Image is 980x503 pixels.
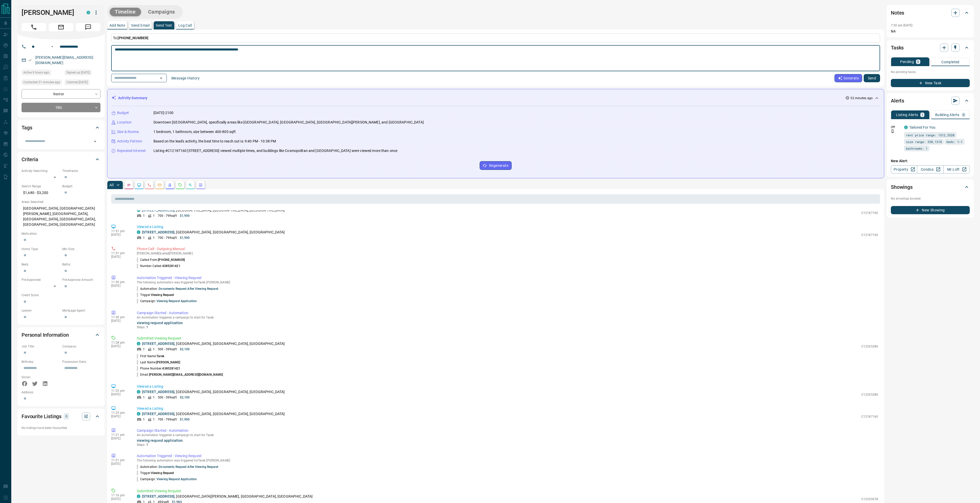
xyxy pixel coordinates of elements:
p: Automation Triggered - Viewing Request [137,275,878,281]
p: Activity Summary [118,95,147,101]
button: Regenerate [480,161,512,170]
p: Beds: [22,262,60,267]
p: [DATE] [111,284,129,288]
div: condos.ca [137,495,140,498]
p: 7:50 pm [DATE] [891,24,913,27]
span: beds: 1-1 [946,139,963,144]
svg: Email Verified [28,58,32,62]
button: Open [49,44,55,50]
p: Pre-Approval Amount: [62,278,100,282]
a: [STREET_ADDRESS] [142,342,174,346]
p: 1 [143,395,145,400]
p: Send Text [156,24,172,27]
button: Send [864,74,880,82]
p: $2,100 [180,395,190,400]
p: 11:21 pm [111,433,129,437]
p: Motivation: [22,231,100,236]
div: Tags [22,121,100,134]
p: Submitted Viewing Request [137,488,878,494]
p: Log Call [178,24,192,27]
p: No listings have been favourited [22,426,100,430]
p: , [GEOGRAPHIC_DATA], [GEOGRAPHIC_DATA], [GEOGRAPHIC_DATA] [142,230,285,235]
p: Repeated Interest [117,148,146,153]
svg: Listing Alerts [168,183,172,187]
div: condos.ca [137,230,140,234]
p: 11:25 pm [111,389,129,393]
p: [DATE] [111,497,129,501]
p: [DATE]-2100 [153,110,173,116]
a: [STREET_ADDRESS] [142,390,174,394]
p: 0 [65,414,68,419]
p: Areas Searched: [22,200,100,204]
p: Mortgage Agent: [62,308,100,313]
span: Claimed [DATE] [66,80,88,85]
p: An Automation triggered a campaign to start for Tarek [137,433,878,437]
p: $1,900 [180,213,190,218]
p: First Name: [137,354,164,358]
svg: Emails [158,183,162,187]
span: [PERSON_NAME][EMAIL_ADDRESS][DOMAIN_NAME] [149,373,223,376]
div: Renter [22,89,100,99]
span: Active 9 hours ago [23,70,49,75]
span: [PHONE_NUMBER] [158,258,185,262]
p: C12187160 [861,211,878,215]
p: C12330678 [861,497,878,501]
button: Generate [834,74,862,82]
span: 4385281421 [162,264,180,268]
button: New Showing [891,206,970,214]
p: [DATE] [111,344,129,348]
button: Campaigns [143,8,180,16]
span: Viewing Request [151,471,174,475]
div: Activity Summary52 minutes ago [111,93,880,103]
svg: Agent Actions [199,183,203,187]
span: [PHONE_NUMBER] [118,36,148,40]
p: [DATE] [111,462,129,466]
p: Baths: [62,262,100,267]
p: Activity Pattern [117,139,142,144]
p: 1 [143,347,145,352]
p: Listing #C12187160 [STREET_ADDRESS] viewed multiple times, and buildings like Cosmopolitan and [G... [153,148,397,153]
p: Campaign: [137,477,197,481]
p: , [GEOGRAPHIC_DATA], [GEOGRAPHIC_DATA], [GEOGRAPHIC_DATA] [142,389,285,395]
p: Viewed a Listing [137,224,878,230]
p: Timeframe: [62,169,100,173]
p: Min Size: [62,247,100,251]
p: Address: [22,390,100,395]
p: Search Range: [22,184,60,189]
p: , [GEOGRAPHIC_DATA], [GEOGRAPHIC_DATA], [GEOGRAPHIC_DATA] [142,341,285,346]
p: Automation Triggered - Viewing Request [137,453,878,459]
p: 1 [153,347,155,352]
p: 11:31 pm [111,229,129,233]
p: 500 - 599 sqft [158,395,177,400]
p: Off [891,125,901,129]
svg: Opportunities [188,183,192,187]
div: condos.ca [137,390,140,394]
p: Called From: [137,258,185,262]
p: Phone Number: [137,366,181,371]
p: Pre-Approved: [22,278,60,282]
p: $1,900 [180,417,190,422]
p: 1 [143,417,145,422]
div: Criteria [22,153,100,166]
p: [DATE] [111,437,129,440]
p: Size & Rooms [117,129,139,135]
a: [PERSON_NAME][EMAIL_ADDRESS][DOMAIN_NAME] [35,55,93,65]
h2: Tasks [891,44,904,52]
div: Mon Aug 11 2025 [22,79,62,87]
p: To: [111,34,880,43]
span: 4385281421 [162,367,180,370]
h2: Tags [22,124,32,132]
p: 700 - 799 sqft [158,213,177,218]
a: Property [891,165,917,173]
p: Company: [62,344,100,349]
div: Notes [891,7,970,19]
p: Last Name: [137,360,180,365]
p: 1 [143,235,145,240]
p: Possession Date: [62,360,100,364]
span: Signed up [DATE] [66,70,90,75]
p: All [109,183,114,187]
div: Showings [891,181,970,193]
svg: Notes [127,183,131,187]
button: Open [91,138,99,145]
p: Actively Searching: [22,169,60,173]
